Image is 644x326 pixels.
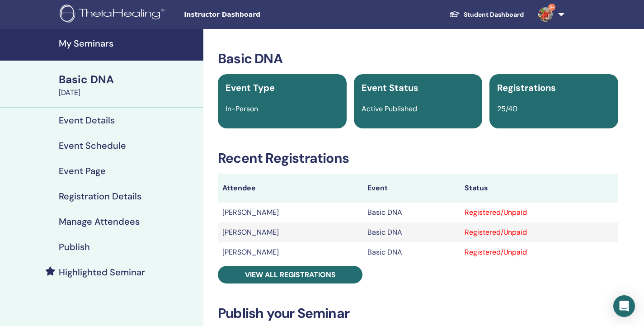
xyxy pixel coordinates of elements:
th: Attendee [218,174,363,203]
th: Event [363,174,460,203]
h4: Event Details [59,115,115,126]
a: View all registrations [218,266,362,283]
td: Basic DNA [363,242,460,262]
span: 25/40 [497,104,517,113]
div: [DATE] [59,87,198,98]
span: View all registrations [245,270,336,279]
h4: Event Schedule [59,140,126,151]
img: graduation-cap-white.svg [449,10,460,18]
span: Registrations [497,82,556,94]
td: [PERSON_NAME] [218,242,363,262]
span: Event Type [226,82,275,94]
div: Basic DNA [59,72,198,87]
h4: My Seminars [59,38,198,49]
div: Open Intercom Messenger [613,295,635,317]
h4: Event Page [59,165,106,176]
span: Active Published [362,104,417,113]
td: [PERSON_NAME] [218,203,363,222]
th: Status [460,174,618,203]
div: Registered/Unpaid [465,247,614,258]
div: Registered/Unpaid [465,207,614,218]
td: [PERSON_NAME] [218,222,363,242]
img: logo.png [60,5,168,25]
h4: Highlighted Seminar [59,267,145,278]
h3: Publish your Seminar [218,305,618,321]
span: 9+ [548,4,555,11]
a: Basic DNA[DATE] [53,72,203,98]
span: Event Status [362,82,418,94]
h3: Recent Registrations [218,150,618,166]
h4: Registration Details [59,191,141,202]
h4: Publish [59,241,90,252]
h4: Manage Attendees [59,216,140,227]
td: Basic DNA [363,203,460,222]
div: Registered/Unpaid [465,227,614,238]
td: Basic DNA [363,222,460,242]
span: In-Person [226,104,258,113]
a: Student Dashboard [442,6,531,23]
img: default.jpg [538,7,553,22]
span: Instructor Dashboard [184,10,320,19]
h3: Basic DNA [218,51,618,67]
